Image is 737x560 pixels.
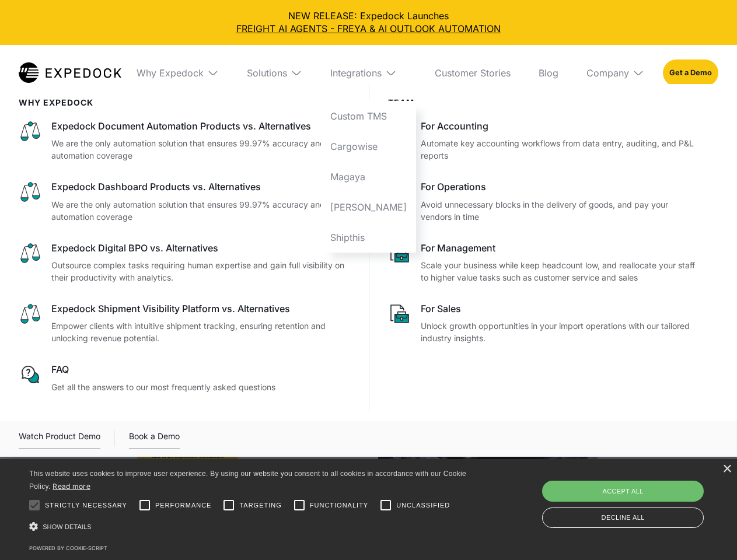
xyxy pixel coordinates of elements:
a: FAQGet all the answers to our most frequently asked questions [19,363,350,393]
a: Expedock Digital BPO vs. AlternativesOutsource complex tasks requiring human expertise and gain f... [19,242,350,283]
div: For Sales [421,302,700,315]
div: Expedock Shipment Visibility Platform vs. Alternatives [51,302,350,315]
a: Get a Demo [663,60,718,86]
iframe: Chat Widget [543,434,737,560]
p: Empower clients with intuitive shipment tracking, ensuring retention and unlocking revenue potent... [51,320,350,344]
div: Solutions [237,45,312,101]
p: Avoid unnecessary blocks in the delivery of goods, and pay your vendors in time [421,198,700,223]
a: Powered by cookie-script [29,545,107,551]
div: Expedock Document Automation Products vs. Alternatives [51,120,350,132]
div: Expedock Digital BPO vs. Alternatives [51,242,350,254]
div: Watch Product Demo [19,429,100,449]
div: Why Expedock [137,67,204,79]
div: For Accounting [421,120,700,132]
a: Blog [529,45,568,101]
span: Strictly necessary [45,501,127,510]
div: Show details [29,519,470,535]
a: FREIGHT AI AGENTS - FREYA & AI OUTLOOK AUTOMATION [9,22,728,35]
p: Unlock growth opportunities in your import operations with our tailored industry insights. [421,320,700,344]
a: For OperationsAvoid unnecessary blocks in the delivery of goods, and pay your vendors in time [388,180,700,222]
span: This website uses cookies to improve user experience. By using our website you consent to all coo... [29,470,466,491]
a: [PERSON_NAME] [321,192,416,222]
div: Integrations [330,67,382,79]
a: Shipthis [321,222,416,253]
a: For SalesUnlock growth opportunities in your import operations with our tailored industry insights. [388,302,700,344]
nav: Integrations [321,101,416,253]
p: Get all the answers to our most frequently asked questions [51,381,350,393]
p: We are the only automation solution that ensures 99.97% accuracy and 100% automation coverage [51,137,350,162]
a: Expedock Dashboard Products vs. AlternativesWe are the only automation solution that ensures 99.9... [19,180,350,222]
div: Solutions [247,67,287,79]
span: Show details [43,523,92,530]
div: FAQ [51,363,350,376]
div: Integrations [321,45,416,101]
div: Company [586,67,629,79]
div: Why Expedock [127,45,228,101]
span: Functionality [310,501,368,510]
div: For Management [421,242,700,254]
a: Expedock Shipment Visibility Platform vs. AlternativesEmpower clients with intuitive shipment tra... [19,302,350,344]
span: Performance [155,501,212,510]
span: Unclassified [396,501,450,510]
div: WHy Expedock [19,98,350,108]
a: For AccountingAutomate key accounting workflows from data entry, auditing, and P&L reports [388,120,700,162]
div: Expedock Dashboard Products vs. Alternatives [51,180,350,193]
a: Expedock Document Automation Products vs. AlternativesWe are the only automation solution that en... [19,120,350,162]
div: Company [577,45,654,101]
a: Read more [53,482,90,491]
a: Magaya [321,162,416,192]
p: Outsource complex tasks requiring human expertise and gain full visibility on their productivity ... [51,259,350,283]
a: For ManagementScale your business while keep headcount low, and reallocate your staff to higher v... [388,242,700,283]
p: Scale your business while keep headcount low, and reallocate your staff to higher value tasks suc... [421,259,700,283]
a: Customer Stories [425,45,520,101]
a: Custom TMS [321,101,416,131]
p: Automate key accounting workflows from data entry, auditing, and P&L reports [421,137,700,162]
div: For Operations [421,180,700,193]
p: We are the only automation solution that ensures 99.97% accuracy and 100% automation coverage [51,198,350,223]
div: NEW RELEASE: Expedock Launches [9,9,728,36]
a: Book a Demo [129,429,180,449]
a: Cargowise [321,131,416,162]
div: Team [388,98,700,108]
span: Targeting [239,501,281,510]
a: open lightbox [19,429,100,449]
